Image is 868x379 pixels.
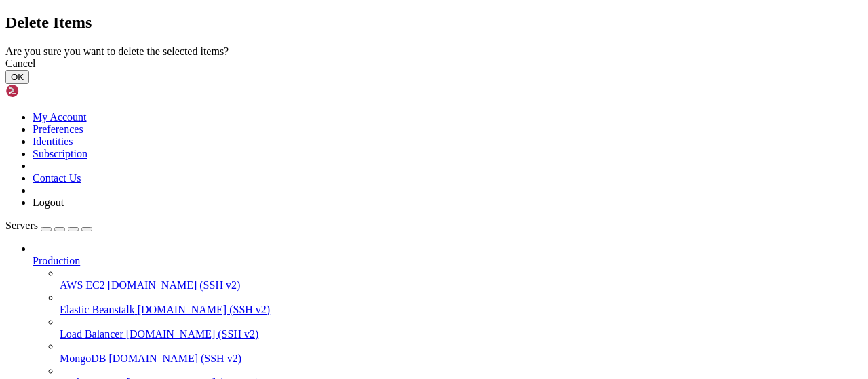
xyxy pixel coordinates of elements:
x-row: root@big-country:~# [5,130,692,142]
span: [DOMAIN_NAME] (SSH v2) [138,304,271,315]
div: Cancel [5,58,863,70]
span: Elastic Beanstalk [60,304,135,315]
a: My Account [33,111,87,123]
x-row: not required on a system that users do not log into. [5,85,692,96]
x-row: This system has been minimized by removing packages and content that are [5,73,692,85]
li: Elastic Beanstalk [DOMAIN_NAME] (SSH v2) [60,292,863,316]
div: (20, 11) [121,130,126,142]
x-row: Last login: [DATE] from [TECHNICAL_ID] [5,119,692,130]
a: Servers [5,220,92,231]
span: Servers [5,220,38,231]
span: [DOMAIN_NAME] (SSH v2) [108,353,241,364]
a: Identities [33,136,73,147]
a: Subscription [33,148,87,159]
span: Load Balancer [60,328,123,340]
a: Logout [33,197,64,208]
a: Contact Us [33,172,81,184]
a: Load Balancer [DOMAIN_NAME] (SSH v2) [60,328,863,340]
a: Production [33,255,863,267]
x-row: * Support: [URL][DOMAIN_NAME] [5,51,692,62]
span: MongoDB [60,353,106,364]
a: Preferences [33,123,83,135]
li: Load Balancer [DOMAIN_NAME] (SSH v2) [60,316,863,340]
li: MongoDB [DOMAIN_NAME] (SSH v2) [60,340,863,365]
img: Shellngn [5,84,83,98]
a: AWS EC2 [DOMAIN_NAME] (SSH v2) [60,279,863,292]
button: OK [5,70,29,84]
div: Are you sure you want to delete the selected items? [5,45,863,58]
span: Production [33,255,80,266]
span: [DOMAIN_NAME] (SSH v2) [126,328,259,340]
span: AWS EC2 [60,279,105,291]
x-row: To restore this content, you can run the 'unminimize' command. [5,107,692,119]
h2: Delete Items [5,14,863,32]
li: AWS EC2 [DOMAIN_NAME] (SSH v2) [60,267,863,292]
span: [DOMAIN_NAME] (SSH v2) [108,279,241,291]
x-row: Welcome to Ubuntu 22.04.5 LTS (GNU/Linux 5.15.0-144-generic x86_64) [5,5,692,17]
a: Elastic Beanstalk [DOMAIN_NAME] (SSH v2) [60,304,863,316]
a: MongoDB [DOMAIN_NAME] (SSH v2) [60,353,863,365]
x-row: * Management: [URL][DOMAIN_NAME] [5,39,692,51]
x-row: * Documentation: [URL][DOMAIN_NAME] [5,28,692,39]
